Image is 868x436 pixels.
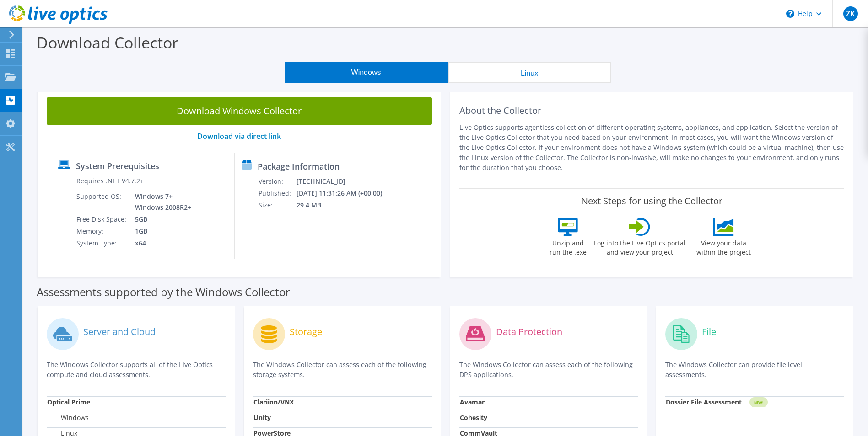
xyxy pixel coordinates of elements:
[76,237,128,249] td: System Type:
[296,175,394,187] td: [TECHNICAL_ID]
[666,398,742,406] strong: Dossier File Assessment
[37,287,290,297] label: Assessments supported by the Windows Collector
[448,62,611,83] button: Linux
[665,360,844,380] p: The Windows Collector can provide file level assessments.
[258,175,296,187] td: Version:
[128,213,193,225] td: 5GB
[296,199,394,211] td: 29.4 MB
[496,327,562,336] label: Data Protection
[76,161,159,170] label: System Prerequisites
[128,225,193,237] td: 1GB
[37,32,178,53] label: Download Collector
[690,236,756,257] label: View your data within the project
[76,225,128,237] td: Memory:
[290,327,322,336] label: Storage
[702,327,716,336] label: File
[47,413,89,422] label: Windows
[258,187,296,199] td: Published:
[258,162,340,171] label: Package Information
[581,196,722,207] label: Next Steps for using the Collector
[459,360,638,380] p: The Windows Collector can assess each of the following DPS applications.
[47,360,226,380] p: The Windows Collector supports all of the Live Optics compute and cloud assessments.
[296,187,394,199] td: [DATE] 11:31:26 AM (+00:00)
[786,10,794,18] svg: \n
[460,413,487,422] strong: Cohesity
[258,199,296,211] td: Size:
[47,97,432,125] a: Download Windows Collector
[547,236,589,257] label: Unzip and run the .exe
[253,360,432,380] p: The Windows Collector can assess each of the following storage systems.
[128,191,193,213] td: Windows 7+ Windows 2008R2+
[47,398,90,406] strong: Optical Prime
[459,122,845,173] p: Live Optics supports agentless collection of different operating systems, appliances, and applica...
[253,398,294,406] strong: Clariion/VNX
[285,62,448,83] button: Windows
[76,176,144,186] label: Requires .NET V4.7.2+
[253,413,271,422] strong: Unity
[459,105,845,116] h2: About the Collector
[460,398,485,406] strong: Avamar
[754,400,763,405] tspan: NEW!
[593,236,686,257] label: Log into the Live Optics portal and view your project
[76,191,128,213] td: Supported OS:
[128,237,193,249] td: x64
[843,6,858,21] span: ZK
[83,327,156,336] label: Server and Cloud
[197,131,281,141] a: Download via direct link
[76,213,128,225] td: Free Disk Space:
